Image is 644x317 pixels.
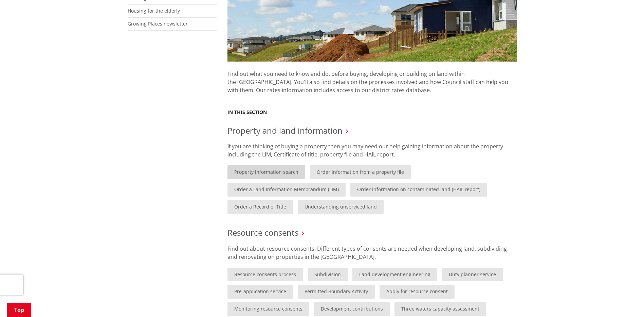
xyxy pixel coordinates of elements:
[352,268,437,282] a: Land development engineering
[227,245,517,261] p: Find out about resource consents. Different types of consents are needed when developing land, su...
[227,183,346,197] a: Order a Land Information Memorandum (LIM)
[227,125,343,136] a: Property and land information
[227,110,267,115] h5: In this section
[128,20,188,27] a: Growing Places newsletter
[128,7,180,14] a: Housing for the elderly
[298,285,375,299] a: Permitted Boundary Activity
[298,200,384,214] a: Understanding unserviced land
[314,302,390,316] a: Development contributions
[442,268,503,282] a: Duty planner service
[227,62,517,102] p: Find out what you need to know and do, before buying, developing or building on land within the [...
[227,142,517,158] p: If you are thinking of buying a property then you may need our help gaining information about the...
[394,302,486,316] a: Three waters capacity assessment
[227,165,305,179] a: Property information search
[308,268,348,282] a: Subdivision
[7,303,31,317] a: Top
[227,200,293,214] a: Order a Record of Title
[310,165,411,179] a: Order information from a property file
[613,288,637,313] iframe: Messenger Launcher
[227,285,293,299] a: Pre-application service
[350,183,487,197] a: Order information on contaminated land (HAIL report)
[227,227,298,238] a: Resource consents
[380,285,455,299] a: Apply for resource consent
[227,302,309,316] a: Monitoring resource consents
[227,268,303,282] a: Resource consents process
